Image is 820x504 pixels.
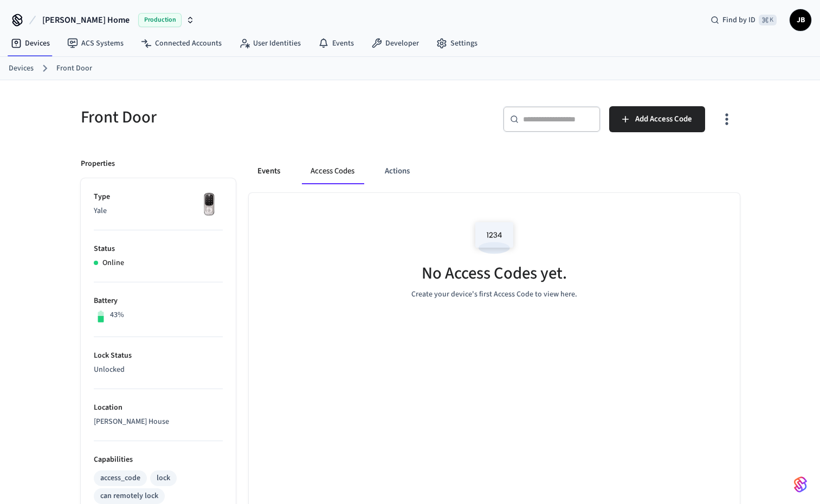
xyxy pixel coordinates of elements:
[702,10,785,30] div: Find by ID⌘ K
[428,34,486,53] a: Settings
[81,158,115,170] p: Properties
[94,205,223,217] p: Yale
[376,158,418,184] button: Actions
[100,473,140,484] div: access_code
[230,34,309,53] a: User Identities
[2,34,59,53] a: Devices
[759,15,777,25] span: ⌘ K
[56,63,92,74] a: Front Door
[94,243,223,255] p: Status
[790,9,811,31] button: JB
[196,191,223,218] img: Yale Assure Touchscreen Wifi Smart Lock, Satin Nickel, Front
[59,34,132,53] a: ACS Systems
[470,215,519,261] img: Access Codes Empty State
[411,289,577,300] p: Create your device's first Access Code to view here.
[9,63,34,74] a: Devices
[722,15,756,25] span: Find by ID
[94,191,223,203] p: Type
[422,262,567,285] h5: No Access Codes yet.
[94,402,223,413] p: Location
[94,416,223,428] p: [PERSON_NAME] House
[249,158,289,184] button: Events
[157,473,170,484] div: lock
[309,34,363,53] a: Events
[94,364,223,376] p: Unlocked
[249,158,740,184] div: ant example
[794,476,807,493] img: SeamLogoGradient.69752ec5.svg
[102,257,124,269] p: Online
[302,158,363,184] button: Access Codes
[81,106,404,128] h5: Front Door
[791,10,810,30] span: JB
[138,13,182,27] span: Production
[42,14,130,27] span: [PERSON_NAME] Home
[94,454,223,466] p: Capabilities
[609,106,705,132] button: Add Access Code
[363,34,428,53] a: Developer
[132,34,230,53] a: Connected Accounts
[110,309,124,321] p: 43%
[94,350,223,361] p: Lock Status
[100,490,158,502] div: can remotely lock
[94,295,223,307] p: Battery
[635,112,692,126] span: Add Access Code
